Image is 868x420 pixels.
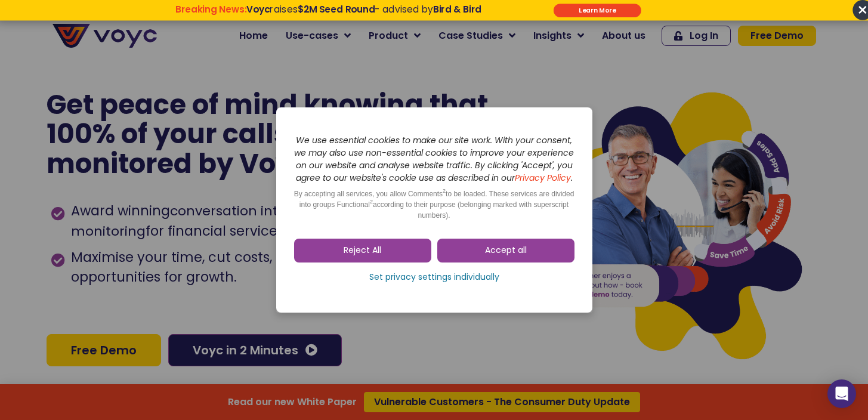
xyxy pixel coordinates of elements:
a: Set privacy settings individually [294,268,574,286]
span: raises - advised by [246,3,481,16]
div: Open Intercom Messenger [827,379,856,408]
div: Submit [554,4,641,17]
span: Set privacy settings individually [369,271,499,283]
i: We use essential cookies to make our site work. With your consent, we may also use non-essential ... [294,134,574,184]
span: By accepting all services, you allow Comments to be loaded. These services are divided into group... [294,190,574,220]
a: Reject All [294,239,431,262]
a: Accept all [437,239,574,262]
a: Privacy Policy [515,172,571,184]
strong: Voyc [246,3,270,16]
div: Breaking News: Voyc raises $2M Seed Round - advised by Bird & Bird [129,4,527,26]
sup: 2 [443,188,446,194]
span: Accept all [485,245,527,257]
strong: Bird & Bird [433,3,481,16]
strong: $2M Seed Round [298,3,375,16]
sup: 2 [370,199,373,205]
strong: Breaking News: [175,3,246,16]
span: Reject All [344,245,381,257]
